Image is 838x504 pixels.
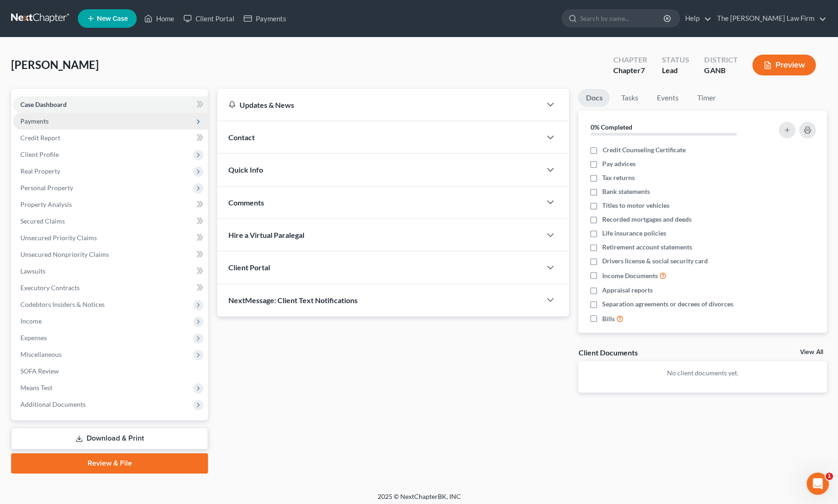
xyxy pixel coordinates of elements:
[13,196,208,213] a: Property Analysis
[228,263,270,272] span: Client Portal
[13,363,208,380] a: SOFA Review
[20,334,47,342] span: Expenses
[704,65,737,76] div: GANB
[752,55,816,75] button: Preview
[97,15,128,22] span: New Case
[578,348,637,357] div: Client Documents
[20,300,105,308] span: Codebtors Insiders & Notices
[13,96,208,113] a: Case Dashboard
[578,89,610,107] a: Docs
[13,230,208,246] a: Unsecured Priority Claims
[20,117,49,125] span: Payments
[20,150,59,158] span: Client Profile
[20,134,60,142] span: Credit Report
[13,213,208,230] a: Secured Claims
[704,55,737,65] div: District
[580,10,665,27] input: Search by name...
[680,10,712,27] a: Help
[20,234,97,242] span: Unsecured Priority Claims
[800,349,823,355] a: View All
[13,263,208,280] a: Lawsuits
[20,217,65,225] span: Secured Claims
[602,286,653,295] span: Appraisal reports
[689,89,723,107] a: Timer
[825,473,833,480] span: 1
[13,130,208,146] a: Credit Report
[228,165,263,174] span: Quick Info
[662,55,689,65] div: Status
[20,350,62,358] span: Miscellaneous
[602,145,685,155] span: Credit Counseling Certificate
[228,133,255,142] span: Contact
[139,10,179,27] a: Home
[712,10,826,27] a: The [PERSON_NAME] Law Firm
[20,184,73,192] span: Personal Property
[590,123,632,131] strong: 0% Completed
[602,299,733,309] span: Separation agreements or decrees of divorces
[602,187,650,196] span: Bank statements
[20,200,72,208] span: Property Analysis
[602,271,658,280] span: Income Documents
[613,89,645,107] a: Tasks
[228,100,530,110] div: Updates & News
[13,280,208,296] a: Executory Contracts
[602,215,692,224] span: Recorded mortgages and deeds
[20,167,60,175] span: Real Property
[20,250,109,258] span: Unsecured Nonpriority Claims
[662,65,689,76] div: Lead
[613,55,647,65] div: Chapter
[602,159,636,168] span: Pay advices
[11,428,208,449] a: Download & Print
[20,367,59,375] span: SOFA Review
[586,368,819,378] p: No client documents yet.
[239,10,291,27] a: Payments
[602,314,615,324] span: Bills
[20,100,67,108] span: Case Dashboard
[228,230,304,239] span: Hire a Virtual Paralegal
[11,58,99,71] span: [PERSON_NAME]
[602,229,666,238] span: Life insurance policies
[20,317,42,325] span: Income
[613,65,647,76] div: Chapter
[641,66,645,75] span: 7
[806,473,829,495] iframe: Intercom live chat
[179,10,239,27] a: Client Portal
[13,246,208,263] a: Unsecured Nonpriority Claims
[11,453,208,473] a: Review & File
[20,384,52,392] span: Means Test
[20,400,86,408] span: Additional Documents
[602,173,635,182] span: Tax returns
[20,284,80,292] span: Executory Contracts
[602,201,669,210] span: Titles to motor vehicles
[228,198,264,207] span: Comments
[649,89,686,107] a: Events
[602,243,692,252] span: Retirement account statements
[228,296,358,305] span: NextMessage: Client Text Notifications
[20,267,45,275] span: Lawsuits
[602,256,708,266] span: Drivers license & social security card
